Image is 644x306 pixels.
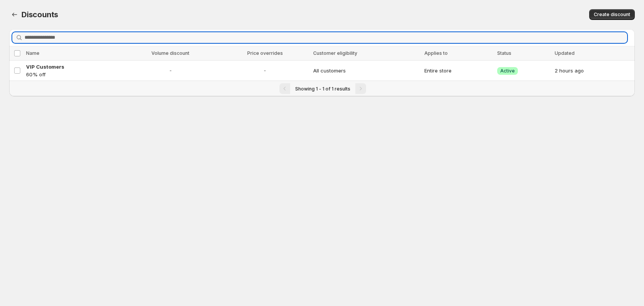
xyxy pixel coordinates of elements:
[26,50,39,56] span: Name
[313,50,357,56] span: Customer eligibility
[422,61,495,81] td: Entire store
[295,86,350,92] span: Showing 1 - 1 of 1 results
[151,50,189,56] span: Volume discount
[124,67,217,74] span: -
[26,64,64,70] span: VIP Customers
[247,50,283,56] span: Price overrides
[9,81,635,96] nav: Pagination
[26,63,120,71] a: VIP Customers
[21,10,58,19] span: Discounts
[26,71,120,78] p: 60% off
[311,61,422,81] td: All customers
[424,50,448,56] span: Applies to
[555,50,575,56] span: Updated
[500,68,515,74] span: Active
[594,12,630,18] span: Create discount
[221,67,309,74] span: -
[497,50,511,56] span: Status
[9,9,20,20] button: Back to dashboard
[589,9,635,20] button: Create discount
[552,61,635,81] td: 2 hours ago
